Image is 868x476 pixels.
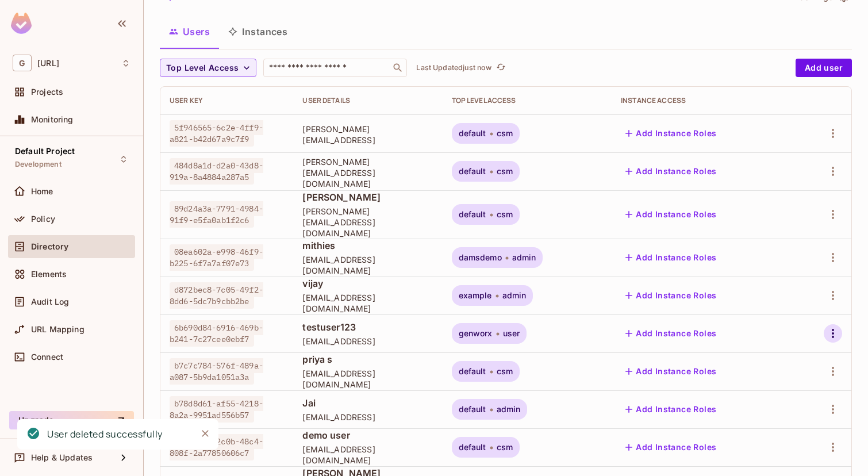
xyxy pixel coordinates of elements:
[497,167,513,176] span: csm
[459,367,486,376] span: default
[302,429,433,442] span: demo user
[302,292,433,314] span: [EMAIL_ADDRESS][DOMAIN_NAME]
[621,96,785,105] div: Instance Access
[31,242,68,251] span: Directory
[416,63,491,72] p: Last Updated just now
[170,244,263,271] span: 08ea602a-e998-46f9-b225-6f7a7af07e73
[302,239,433,252] span: mithies
[503,329,520,338] span: user
[31,87,63,97] span: Projects
[15,160,62,169] span: Development
[31,352,63,362] span: Connect
[459,329,493,338] span: genworx
[170,358,263,385] span: b7c7c784-576f-489a-a087-5b9da1051a3a
[15,147,75,156] span: Default Project
[170,120,263,147] span: 5f946565-6c2e-4ff9-a821-b42d67a9c7f9
[497,405,521,414] span: admin
[302,397,433,409] span: Jai
[47,427,163,442] div: User deleted successfully
[170,158,263,185] span: 484d8a1d-d2a0-43d8-919a-8a4884a287a5
[197,425,214,442] button: Close
[13,55,32,71] span: G
[621,362,721,381] button: Add Instance Roles
[459,405,486,414] span: default
[496,62,506,74] span: refresh
[302,412,433,423] span: [EMAIL_ADDRESS]
[166,61,239,75] span: Top Level Access
[31,270,67,279] span: Elements
[512,253,536,262] span: admin
[11,13,32,34] img: SReyMgAAAABJRU5ErkJggg==
[302,321,433,333] span: testuser123
[302,124,433,145] span: [PERSON_NAME][EMAIL_ADDRESS]
[497,129,513,138] span: csm
[621,324,721,343] button: Add Instance Roles
[502,291,527,300] span: admin
[497,367,513,376] span: csm
[170,201,263,228] span: 89d24a3a-7791-4984-91f9-e5fa0ab1f2c6
[302,444,433,466] span: [EMAIL_ADDRESS][DOMAIN_NAME]
[170,96,284,105] div: User Key
[491,61,508,75] span: Click to refresh data
[497,443,513,452] span: csm
[796,59,852,77] button: Add user
[459,129,486,138] span: default
[621,124,721,143] button: Add Instance Roles
[31,187,53,196] span: Home
[31,325,85,334] span: URL Mapping
[302,156,433,189] span: [PERSON_NAME][EMAIL_ADDRESS][DOMAIN_NAME]
[170,396,263,423] span: b78d8d61-af55-4218-8a2a-9951ad556b57
[302,368,433,390] span: [EMAIL_ADDRESS][DOMAIN_NAME]
[302,353,433,366] span: priya s
[459,443,486,452] span: default
[31,297,69,306] span: Audit Log
[621,162,721,181] button: Add Instance Roles
[497,210,513,219] span: csm
[494,61,508,75] button: refresh
[452,96,603,105] div: Top Level Access
[459,167,486,176] span: default
[31,115,74,124] span: Monitoring
[160,59,256,77] button: Top Level Access
[219,17,297,46] button: Instances
[302,96,433,105] div: User Details
[37,59,59,68] span: Workspace: genworx.ai
[459,253,502,262] span: damsdemo
[170,282,263,309] span: d872bec8-7c05-49f2-8dd6-5dc7b9cbb2be
[302,206,433,239] span: [PERSON_NAME][EMAIL_ADDRESS][DOMAIN_NAME]
[459,210,486,219] span: default
[302,277,433,290] span: vijay
[621,286,721,305] button: Add Instance Roles
[31,214,55,224] span: Policy
[302,191,433,204] span: [PERSON_NAME]
[621,205,721,224] button: Add Instance Roles
[160,17,219,46] button: Users
[302,254,433,276] span: [EMAIL_ADDRESS][DOMAIN_NAME]
[621,400,721,419] button: Add Instance Roles
[459,291,492,300] span: example
[621,438,721,456] button: Add Instance Roles
[621,248,721,267] button: Add Instance Roles
[170,320,263,347] span: 6b690d84-6916-469b-b241-7c27cee0ebf7
[302,336,433,347] span: [EMAIL_ADDRESS]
